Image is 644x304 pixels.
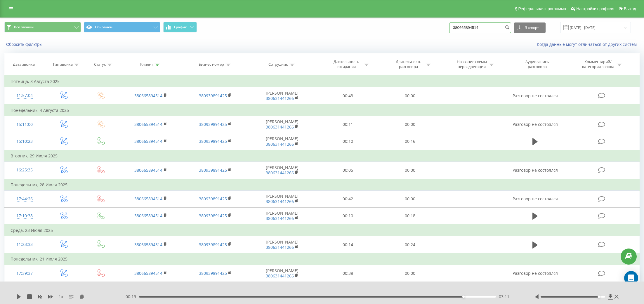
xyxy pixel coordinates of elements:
[449,22,511,33] input: Поиск по номеру
[248,87,317,105] td: [PERSON_NAME]
[462,296,465,298] div: Accessibility label
[199,167,227,173] a: 380939891425
[5,225,640,236] td: Среда, 23 Июля 2025
[134,242,162,247] a: 380665894514
[624,271,638,285] div: Open Intercom Messenger
[266,124,294,130] a: 380631441266
[248,133,317,150] td: [PERSON_NAME]
[537,41,640,47] a: Когда данные могут отличаться от других систем
[248,265,317,282] td: [PERSON_NAME]
[513,270,558,276] span: Разговор не состоялся
[134,270,162,276] a: 380665894514
[514,22,546,33] button: Экспорт
[134,167,162,173] a: 380665894514
[5,150,640,162] td: Вторник, 29 Июля 2025
[11,90,38,101] div: 11:57:04
[11,268,38,279] div: 17:39:37
[4,42,45,47] button: Сбросить фильтры
[499,294,509,300] span: 03:11
[317,236,379,253] td: 00:14
[199,138,227,144] a: 380939891425
[59,294,63,300] span: 1 x
[266,141,294,147] a: 380631441266
[598,296,600,298] div: Accessibility label
[134,213,162,218] a: 380665894514
[134,138,162,144] a: 380665894514
[624,6,636,11] span: Выход
[379,133,441,150] td: 00:16
[199,121,227,127] a: 380939891425
[11,119,38,130] div: 15:11:00
[379,190,441,207] td: 00:00
[11,136,38,147] div: 15:10:23
[163,22,197,32] button: График
[11,210,38,222] div: 17:10:38
[248,162,317,179] td: [PERSON_NAME]
[5,179,640,191] td: Понедельник, 28 Июля 2025
[379,162,441,179] td: 00:00
[513,93,558,98] span: Разговор не состоялся
[4,22,81,32] button: Все звонки
[317,87,379,105] td: 00:43
[379,116,441,133] td: 00:00
[513,167,558,173] span: Разговор не состоялся
[266,216,294,221] a: 380631441266
[84,22,160,32] button: Основной
[248,190,317,207] td: [PERSON_NAME]
[393,59,424,69] div: Длительность разговора
[266,244,294,250] a: 380631441266
[134,196,162,201] a: 380665894514
[379,87,441,105] td: 00:00
[140,62,153,67] div: Клиент
[248,207,317,225] td: [PERSON_NAME]
[5,253,640,265] td: Понедельник, 21 Июля 2025
[13,62,35,67] div: Дата звонка
[11,239,38,250] div: 11:23:33
[317,116,379,133] td: 00:11
[513,121,558,127] span: Разговор не состоялся
[576,6,614,11] span: Настройки профиля
[317,190,379,207] td: 00:42
[5,105,640,116] td: Понедельник, 4 Августа 2025
[266,199,294,204] a: 380631441266
[266,95,294,101] a: 380631441266
[317,133,379,150] td: 00:10
[317,162,379,179] td: 00:05
[11,193,38,205] div: 17:44:26
[134,93,162,98] a: 380665894514
[134,121,162,127] a: 380665894514
[266,273,294,279] a: 380631441266
[174,25,187,29] span: График
[124,294,139,300] span: - 00:19
[94,62,106,67] div: Статус
[379,207,441,225] td: 00:18
[518,6,566,11] span: Реферальная программа
[199,62,224,67] div: Бизнес номер
[518,59,556,69] div: Аудиозапись разговора
[331,59,362,69] div: Длительность ожидания
[581,59,615,69] div: Комментарий/категория звонка
[456,59,487,69] div: Название схемы переадресации
[379,265,441,282] td: 00:00
[266,170,294,176] a: 380631441266
[317,265,379,282] td: 00:38
[513,196,558,201] span: Разговор не состоялся
[199,93,227,98] a: 380939891425
[199,270,227,276] a: 380939891425
[14,25,34,29] span: Все звонки
[248,116,317,133] td: [PERSON_NAME]
[199,213,227,218] a: 380939891425
[268,62,288,67] div: Сотрудник
[11,164,38,176] div: 16:25:35
[199,242,227,247] a: 380939891425
[317,207,379,225] td: 00:10
[379,236,441,253] td: 00:24
[248,236,317,253] td: [PERSON_NAME]
[53,62,73,67] div: Тип звонка
[199,196,227,201] a: 380939891425
[5,76,640,87] td: Пятница, 8 Августа 2025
